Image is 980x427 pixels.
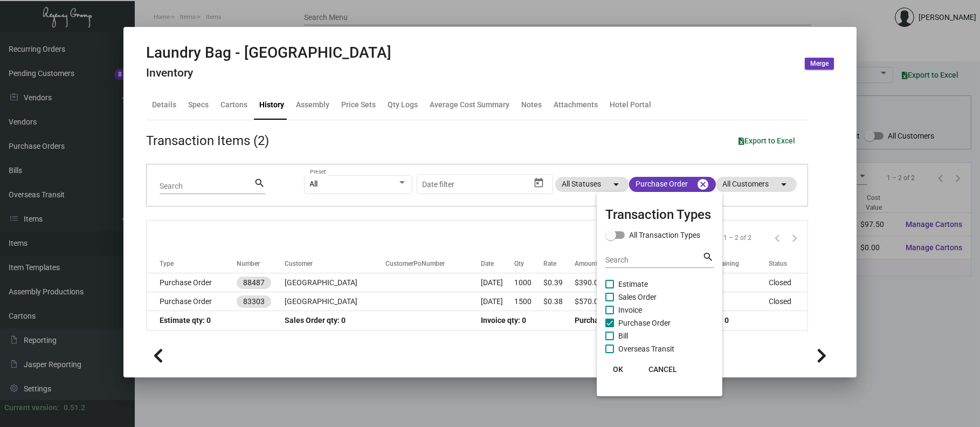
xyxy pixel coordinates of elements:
[618,329,628,342] span: Bill
[618,291,657,304] span: Sales Order
[640,360,686,379] button: CANCEL
[648,365,677,374] span: CANCEL
[64,402,85,414] div: 0.51.2
[601,360,636,379] button: OK
[618,342,674,355] span: Overseas Transit
[618,316,671,329] span: Purchase Order
[605,205,714,224] mat-card-title: Transaction Types
[702,251,714,264] mat-icon: search
[629,229,700,242] span: All Transaction Types
[618,278,648,291] span: Estimate
[618,304,642,316] span: Invoice
[613,365,624,374] span: OK
[4,402,59,414] div: Current version:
